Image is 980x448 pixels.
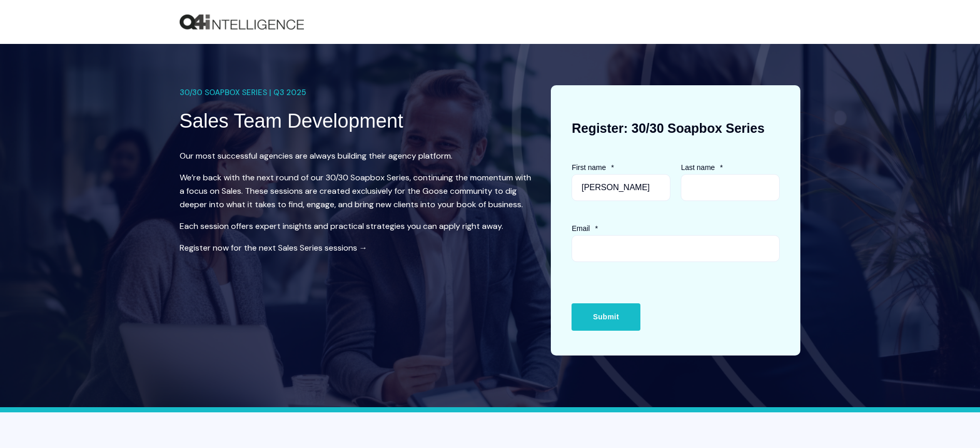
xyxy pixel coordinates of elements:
[681,163,714,172] span: Last name
[180,85,306,100] span: 30/30 SOAPBOX SERIES | Q3 2025
[180,14,304,30] img: Q4intelligence, LLC logo
[180,220,535,233] p: Each session offers expert insights and practical strategies you can apply right away.
[572,106,780,150] h3: Register: 30/30 Soapbox Series
[572,163,606,172] span: First name
[180,108,526,134] h1: Sales Team Development
[180,149,535,163] p: Our most successful agencies are always building their agency platform.
[572,303,640,330] input: Submit
[180,171,535,211] p: We’re back with the next round of our 30/30 Soapbox Series, continuing the momentum with a focus ...
[180,14,304,30] a: Back to Home
[180,241,535,255] p: Register now for the next Sales Series sessions →
[572,224,590,233] span: Email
